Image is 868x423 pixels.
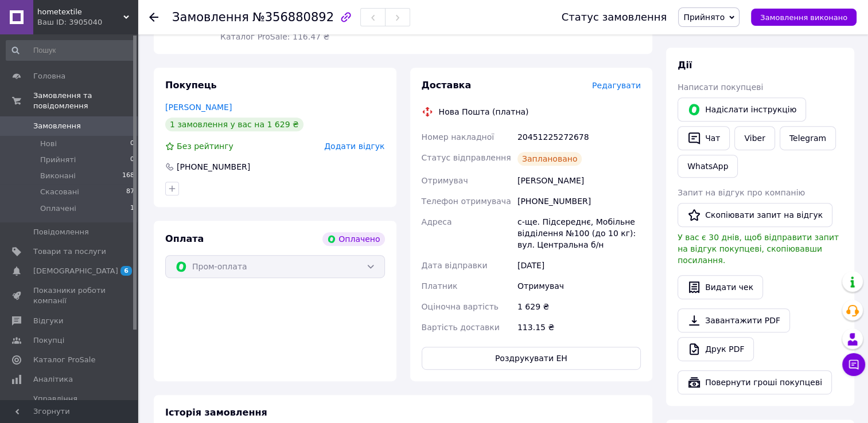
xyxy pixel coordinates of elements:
[165,80,217,91] span: Покупець
[120,266,132,276] span: 6
[33,266,118,276] span: [DEMOGRAPHIC_DATA]
[515,191,643,211] div: [PHONE_NUMBER]
[40,187,79,197] span: Скасовані
[760,13,847,22] span: Замовлення виконано
[176,161,251,173] div: [PHONE_NUMBER]
[515,127,643,147] div: 20451225272678
[324,142,384,151] span: Додати відгук
[165,233,204,244] span: Оплата
[33,91,138,111] span: Замовлення та повідомлення
[515,170,643,191] div: [PERSON_NAME]
[37,17,138,28] div: Ваш ID: 3905040
[33,71,65,81] span: Головна
[422,302,499,311] span: Оціночна вартість
[40,171,76,181] span: Виконані
[515,255,643,276] div: [DATE]
[33,316,63,326] span: Відгуки
[220,32,329,41] span: Каталог ProSale: 116.47 ₴
[678,97,806,122] button: Надіслати інструкцію
[165,103,232,112] a: [PERSON_NAME]
[562,11,667,23] div: Статус замовлення
[678,308,790,332] a: Завантажити PDF
[165,117,303,131] div: 1 замовлення у вас на 1 629 ₴
[422,261,488,270] span: Дата відправки
[33,394,106,414] span: Управління сайтом
[177,142,233,151] span: Без рейтингу
[436,106,532,117] div: Нова Пошта (платна)
[122,171,134,181] span: 168
[780,126,836,150] a: Telegram
[422,80,472,91] span: Доставка
[37,7,123,17] span: hometextile
[592,81,641,90] span: Редагувати
[678,155,738,178] a: WhatsApp
[165,407,267,418] span: Історія замовлення
[678,188,805,197] span: Запит на відгук про компанію
[678,233,839,265] span: У вас є 30 днів, щоб відправити запит на відгук покупцеві, скопіювавши посилання.
[6,40,135,61] input: Пошук
[678,337,754,361] a: Друк PDF
[130,203,134,214] span: 1
[33,355,95,365] span: Каталог ProSale
[683,13,725,22] span: Прийнято
[422,132,495,142] span: Номер накладної
[678,370,832,394] button: Повернути гроші покупцеві
[678,83,763,92] span: Написати покупцеві
[517,152,582,166] div: Заплановано
[33,246,106,257] span: Товари та послуги
[33,374,73,385] span: Аналітика
[678,275,763,299] button: Видати чек
[172,10,249,24] span: Замовлення
[40,203,76,214] span: Оплачені
[40,139,57,149] span: Нові
[678,126,730,150] button: Чат
[126,187,134,197] span: 87
[734,126,774,150] a: Viber
[33,227,89,237] span: Повідомлення
[678,203,832,227] button: Скопіювати запит на відгук
[751,9,857,26] button: Замовлення виконано
[130,139,134,149] span: 0
[40,155,76,165] span: Прийняті
[33,121,81,131] span: Замовлення
[422,323,500,332] span: Вартість доставки
[678,60,692,70] span: Дії
[422,347,641,370] button: Роздрукувати ЕН
[515,211,643,255] div: с-ще. Підсереднє, Мобільне відділення №100 (до 10 кг): вул. Центральна б/н
[130,155,134,165] span: 0
[422,197,511,206] span: Телефон отримувача
[422,217,452,226] span: Адреса
[842,353,865,376] button: Чат з покупцем
[515,276,643,296] div: Отримувач
[422,281,458,291] span: Платник
[515,296,643,317] div: 1 629 ₴
[422,176,468,185] span: Отримувач
[322,232,384,246] div: Оплачено
[33,335,64,346] span: Покупці
[422,153,511,162] span: Статус відправлення
[515,317,643,338] div: 113.15 ₴
[33,285,106,306] span: Показники роботи компанії
[252,10,334,24] span: №356880892
[149,11,158,23] div: Повернутися назад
